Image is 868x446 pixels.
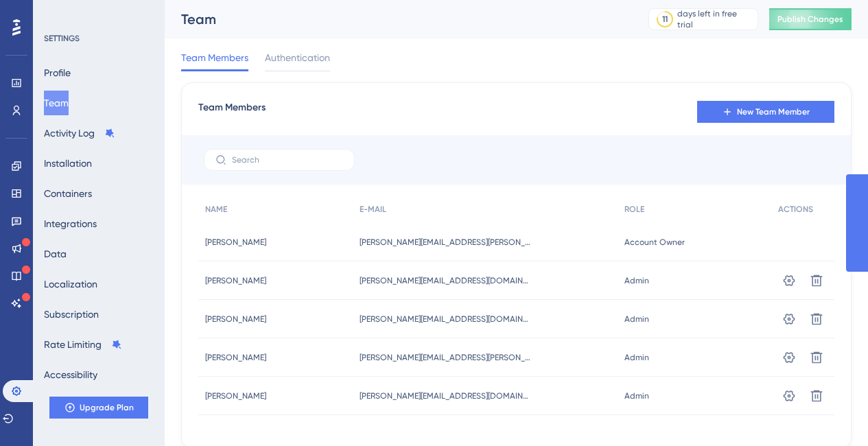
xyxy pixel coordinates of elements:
[181,10,614,29] div: Team
[44,242,67,266] button: Data
[205,314,266,325] span: [PERSON_NAME]
[360,275,531,286] span: [PERSON_NAME][EMAIL_ADDRESS][DOMAIN_NAME]
[44,362,97,387] button: Accessibility
[624,275,649,286] span: Admin
[205,204,227,215] span: NAME
[624,390,649,401] span: Admin
[205,237,266,248] span: [PERSON_NAME]
[624,314,649,325] span: Admin
[44,272,97,296] button: Localization
[360,352,531,363] span: [PERSON_NAME][EMAIL_ADDRESS][PERSON_NAME][DOMAIN_NAME]
[360,390,531,401] span: [PERSON_NAME][EMAIL_ADDRESS][DOMAIN_NAME]
[44,60,71,85] button: Profile
[205,275,266,286] span: [PERSON_NAME]
[44,332,122,357] button: Rate Limiting
[624,237,685,248] span: Account Owner
[360,204,386,215] span: E-MAIL
[49,397,148,419] button: Upgrade Plan
[662,14,668,25] div: 11
[737,106,810,117] span: New Team Member
[697,101,834,123] button: New Team Member
[810,392,852,433] iframe: UserGuiding AI Assistant Launcher
[677,8,753,30] div: days left in free trial
[205,352,266,363] span: [PERSON_NAME]
[44,33,155,44] div: SETTINGS
[624,204,644,215] span: ROLE
[360,314,531,325] span: [PERSON_NAME][EMAIL_ADDRESS][DOMAIN_NAME]
[624,352,649,363] span: Admin
[198,99,266,124] span: Team Members
[769,8,852,30] button: Publish Changes
[265,49,330,66] span: Authentication
[44,211,97,236] button: Integrations
[205,390,266,401] span: [PERSON_NAME]
[232,155,343,165] input: Search
[181,49,248,66] span: Team Members
[778,204,813,215] span: ACTIONS
[44,91,69,115] button: Team
[80,402,134,413] span: Upgrade Plan
[44,181,92,206] button: Containers
[777,14,843,25] span: Publish Changes
[44,151,92,176] button: Installation
[360,237,531,248] span: [PERSON_NAME][EMAIL_ADDRESS][PERSON_NAME][DOMAIN_NAME]
[44,302,99,327] button: Subscription
[44,121,115,145] button: Activity Log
